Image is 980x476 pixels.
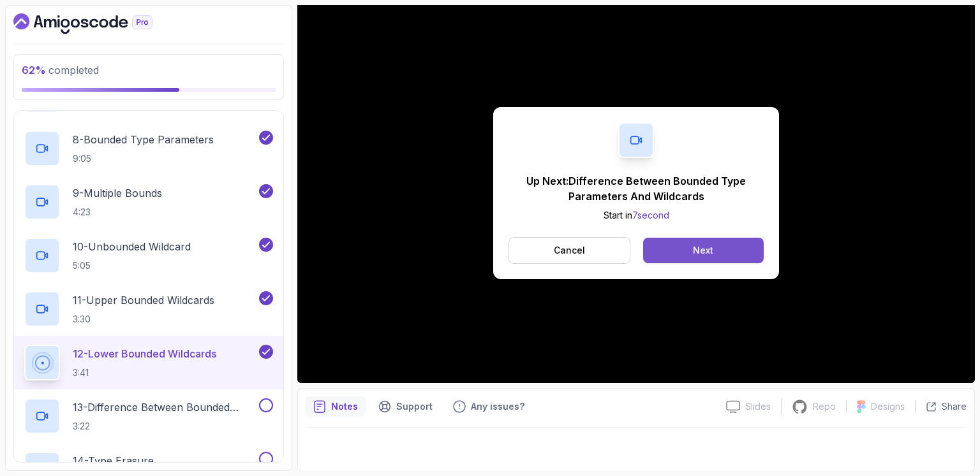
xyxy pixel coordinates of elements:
button: 11-Upper Bounded Wildcards3:30 [24,291,273,327]
p: 3:41 [73,366,216,379]
p: 5:05 [73,259,191,272]
p: Repo [813,400,836,413]
button: notes button [306,396,366,417]
p: Notes [331,400,358,413]
p: Up Next: Difference Between Bounded Type Parameters And Wildcards [509,173,764,204]
div: Next [693,244,713,257]
span: 7 second [632,210,669,220]
button: 9-Multiple Bounds4:23 [24,184,273,220]
p: 12 - Lower Bounded Wildcards [73,346,216,361]
button: 10-Unbounded Wildcard5:05 [24,238,273,273]
p: 9 - Multiple Bounds [73,185,162,201]
a: Dashboard [13,13,182,34]
button: Support button [371,396,440,417]
p: Any issues? [471,400,524,413]
span: 62 % [22,64,46,76]
p: Slides [745,400,771,413]
span: completed [22,64,99,76]
p: 8 - Bounded Type Parameters [73,132,214,147]
p: Designs [871,400,905,413]
button: Share [915,400,967,413]
p: Support [396,400,433,413]
p: Cancel [554,244,585,257]
button: Feedback button [445,396,532,417]
button: Cancel [509,237,630,264]
p: Start in [509,209,764,222]
p: 3:22 [73,420,256,433]
p: 10 - Unbounded Wildcard [73,239,191,254]
button: Next [643,238,764,263]
p: 13 - Difference Between Bounded Type Parameters And Wildcards [73,400,256,415]
p: 14 - Type Erasure [73,453,154,468]
p: 11 - Upper Bounded Wildcards [73,292,214,308]
button: 8-Bounded Type Parameters9:05 [24,131,273,166]
button: 13-Difference Between Bounded Type Parameters And Wildcards3:22 [24,398,273,434]
p: 9:05 [73,152,214,165]
p: Share [942,400,967,413]
p: 4:23 [73,206,162,219]
button: 12-Lower Bounded Wildcards3:41 [24,345,273,380]
p: 3:30 [73,313,214,326]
